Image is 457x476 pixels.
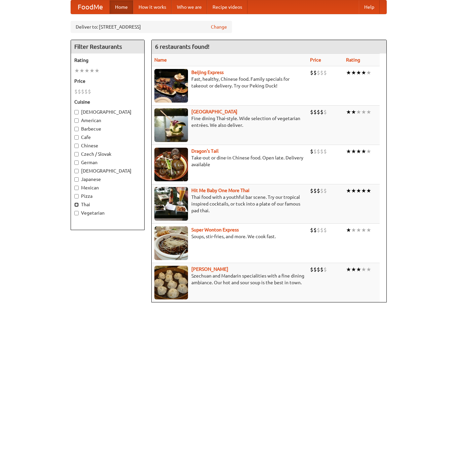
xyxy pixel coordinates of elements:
li: ★ [361,266,366,273]
li: $ [317,187,320,194]
li: ★ [351,69,356,76]
li: $ [323,148,327,155]
a: Price [310,57,321,63]
a: Recipe videos [207,0,247,14]
li: $ [320,108,323,116]
li: $ [323,266,327,273]
li: $ [313,148,317,155]
li: $ [81,88,84,95]
a: Home [110,0,133,14]
li: ★ [361,69,366,76]
li: ★ [89,67,94,74]
a: Dragon's Tail [191,148,219,154]
li: ★ [356,226,361,234]
label: Thai [74,201,141,208]
h5: Rating [74,57,141,64]
li: ★ [351,148,356,155]
input: American [74,118,79,123]
li: ★ [356,187,361,194]
a: Change [211,24,227,30]
label: Chinese [74,142,141,149]
input: [DEMOGRAPHIC_DATA] [74,110,79,114]
li: $ [310,226,313,234]
img: shandong.jpg [154,266,188,299]
li: ★ [94,67,100,74]
label: Japanese [74,176,141,183]
label: Mexican [74,184,141,191]
li: ★ [346,266,351,273]
li: $ [313,69,317,76]
ng-pluralize: 6 restaurants found! [155,43,210,50]
a: Super Wonton Express [191,227,239,232]
li: ★ [366,69,371,76]
li: $ [323,69,327,76]
li: $ [310,69,313,76]
li: $ [313,266,317,273]
input: Thai [74,203,79,207]
li: ★ [361,148,366,155]
li: ★ [361,108,366,116]
li: ★ [74,67,79,74]
li: $ [88,88,91,95]
label: Pizza [74,193,141,199]
li: ★ [351,187,356,194]
li: ★ [366,266,371,273]
label: Czech / Slovak [74,151,141,157]
a: How it works [133,0,172,14]
label: American [74,117,141,124]
img: superwonton.jpg [154,226,188,260]
li: $ [320,69,323,76]
li: ★ [346,148,351,155]
h4: Filter Restaurants [71,40,144,53]
li: $ [313,108,317,116]
a: Help [359,0,380,14]
a: Hit Me Baby One More Thai [191,188,250,193]
li: $ [317,266,320,273]
li: ★ [356,69,361,76]
input: Pizza [74,194,79,198]
li: $ [310,108,313,116]
li: ★ [351,266,356,273]
li: $ [323,108,327,116]
img: satay.jpg [154,108,188,142]
h5: Price [74,78,141,84]
label: Barbecue [74,125,141,132]
li: ★ [351,226,356,234]
li: $ [310,266,313,273]
li: $ [84,88,88,95]
input: Barbecue [74,127,79,131]
input: Japanese [74,177,79,182]
p: Fast, healthy, Chinese food. Family specials for takeout or delivery. Try our Peking Duck! [154,76,305,89]
input: German [74,160,79,165]
a: Who we are [172,0,207,14]
li: ★ [346,226,351,234]
input: Mexican [74,186,79,190]
li: ★ [79,67,84,74]
a: Beijing Express [191,70,224,75]
b: [GEOGRAPHIC_DATA] [191,109,237,114]
li: $ [317,69,320,76]
label: [DEMOGRAPHIC_DATA] [74,109,141,115]
li: ★ [346,187,351,194]
li: $ [320,266,323,273]
div: Deliver to: [STREET_ADDRESS] [71,21,232,33]
li: $ [317,226,320,234]
label: German [74,159,141,166]
li: ★ [346,108,351,116]
label: Vegetarian [74,210,141,216]
input: Czech / Slovak [74,152,79,156]
p: Soups, stir-fries, and more. We cook fast. [154,233,305,240]
a: [PERSON_NAME] [191,266,228,272]
input: Vegetarian [74,211,79,215]
li: $ [313,226,317,234]
p: Take-out or dine-in Chinese food. Open late. Delivery available [154,154,305,168]
li: $ [317,148,320,155]
li: ★ [366,148,371,155]
li: ★ [366,108,371,116]
li: ★ [356,148,361,155]
li: $ [320,148,323,155]
li: ★ [84,67,89,74]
